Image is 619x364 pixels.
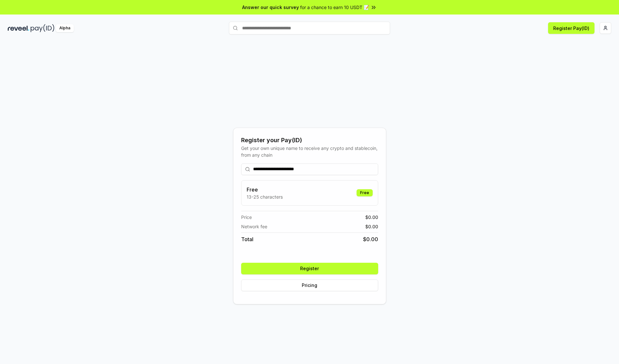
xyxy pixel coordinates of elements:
[31,24,54,32] img: pay_id
[548,22,594,34] button: Register Pay(ID)
[241,263,378,274] button: Register
[365,223,378,230] span: $ 0.00
[241,136,378,145] div: Register your Pay(ID)
[357,189,373,196] div: Free
[363,235,378,243] span: $ 0.00
[241,223,267,230] span: Network fee
[300,4,369,11] span: for a chance to earn 10 USDT 📝
[247,193,283,200] p: 13-25 characters
[241,214,252,221] span: Price
[365,214,378,221] span: $ 0.00
[241,280,378,291] button: Pricing
[247,186,283,193] h3: Free
[241,235,253,243] span: Total
[56,24,74,32] div: Alpha
[8,24,29,32] img: reveel_dark
[242,4,299,11] span: Answer our quick survey
[241,145,378,158] div: Get your own unique name to receive any crypto and stablecoin, from any chain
